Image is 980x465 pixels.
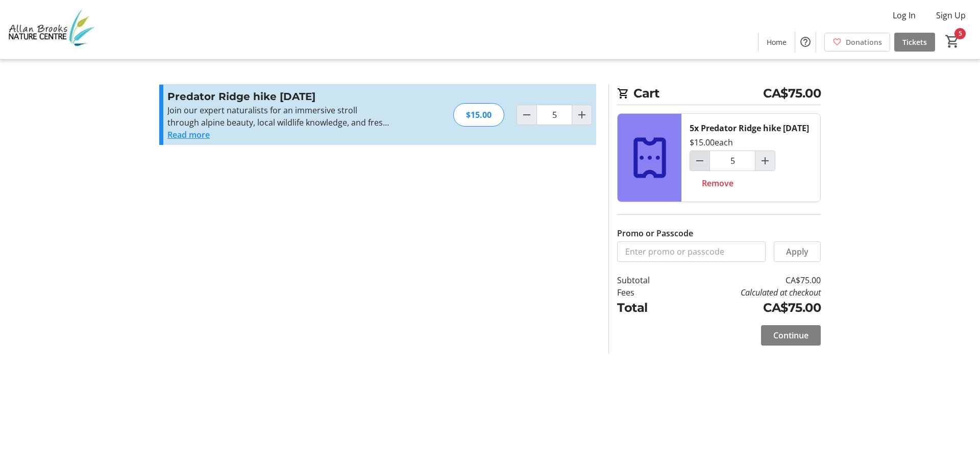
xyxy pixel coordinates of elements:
div: $15.00 [453,103,504,127]
a: Donations [824,33,890,52]
div: $15.00 each [690,136,733,149]
button: Cart [943,32,962,51]
span: Log In [893,9,916,21]
button: Increment by one [755,151,775,170]
td: Calculated at checkout [676,286,821,299]
a: Tickets [894,33,935,52]
td: CA$75.00 [676,274,821,286]
span: Donations [846,37,882,47]
button: Decrement by one [517,105,536,125]
p: Join our expert naturalists for an immersive stroll through alpine beauty, local wildlife knowled... [167,104,390,129]
a: Home [758,33,795,52]
button: Help [795,32,816,52]
button: Sign Up [928,7,974,23]
button: Log In [885,7,924,23]
span: Tickets [902,37,927,47]
span: Sign Up [936,9,966,21]
button: Apply [774,241,821,262]
span: Continue [773,329,808,341]
button: Read more [167,129,210,141]
button: Increment by one [572,105,592,125]
span: Home [767,37,787,47]
h3: Predator Ridge hike [DATE] [167,89,390,104]
label: Promo or Passcode [617,227,693,239]
td: CA$75.00 [676,299,821,317]
input: Predator Ridge hike September 13th 2025 Quantity [709,151,755,171]
button: Decrement by one [690,151,709,170]
span: Remove [702,177,733,189]
button: Continue [761,325,821,346]
span: CA$75.00 [763,84,821,103]
td: Subtotal [617,274,676,286]
td: Total [617,299,676,317]
td: Fees [617,286,676,299]
div: 5x Predator Ridge hike [DATE] [690,122,809,134]
span: Apply [786,246,808,258]
h2: Cart [617,84,821,105]
input: Enter promo or passcode [617,241,766,262]
input: Predator Ridge hike September 13th 2025 Quantity [536,105,572,125]
button: Remove [690,173,746,193]
img: Allan Brooks Nature Centre's Logo [6,4,97,55]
